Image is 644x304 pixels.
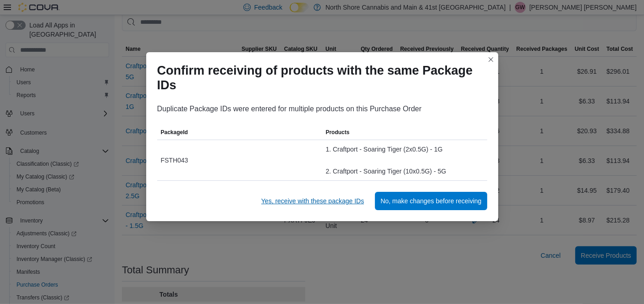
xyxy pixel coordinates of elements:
h1: Confirm receiving of products with the same Package IDs [157,63,480,92]
button: Yes, receive with these package IDs [258,192,368,210]
button: No, make changes before receiving [375,192,487,210]
span: Yes, receive with these package IDs [261,196,364,206]
span: Products [326,129,350,136]
span: PackageId [161,129,188,136]
span: No, make changes before receiving [380,196,481,206]
span: FSTH043 [161,155,188,166]
div: 2. Craftport - Soaring Tiger (10x0.5G) - 5G [326,166,484,177]
div: Duplicate Package IDs were entered for multiple products on this Purchase Order [157,103,487,114]
button: Closes this modal window [485,54,496,65]
div: 1. Craftport - Soaring Tiger (2x0.5G) - 1G [326,144,484,155]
